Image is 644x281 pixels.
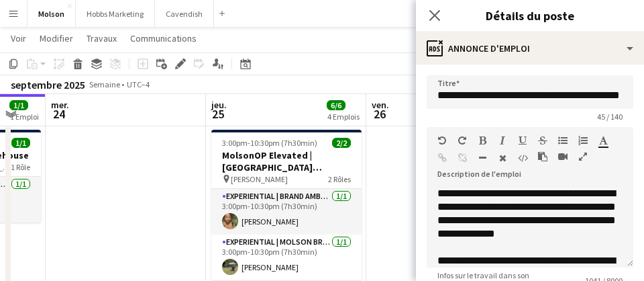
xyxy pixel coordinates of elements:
[370,106,389,122] span: 26
[538,151,547,162] button: Coller comme texte brut
[558,151,568,162] button: Insérer la vidéo
[327,100,345,110] span: 6/6
[518,135,527,146] button: Souligner
[211,130,362,280] app-job-card: 3:00pm-10:30pm (7h30min)2/2MolsonOP Elevated | [GEOGRAPHIC_DATA] ([GEOGRAPHIC_DATA], [GEOGRAPHIC_...
[332,138,351,148] span: 2/2
[11,32,26,44] span: Voir
[125,30,202,47] a: Communications
[372,99,389,111] span: ven.
[81,30,122,47] a: Travaux
[222,138,317,148] span: 3:00pm-10:30pm (7h30min)
[518,153,527,163] button: Code HTML
[40,32,73,44] span: Modifier
[211,149,362,173] h3: MolsonOP Elevated | [GEOGRAPHIC_DATA] ([GEOGRAPHIC_DATA], [GEOGRAPHIC_DATA])
[328,174,351,184] span: 2 Rôles
[327,112,360,122] div: 4 Emplois
[498,153,507,163] button: Effacer la mise en forme
[416,32,644,65] div: Annonce d'emploi
[130,32,197,44] span: Communications
[209,106,227,122] span: 25
[598,135,608,146] button: Couleur du texte
[9,100,28,110] span: 1/1
[458,135,467,146] button: Rétablir
[538,135,547,146] button: Barrer
[558,135,568,146] button: Liste à puces
[11,138,30,148] span: 1/1
[416,7,644,24] h3: Détails du poste
[578,135,588,146] button: Liste numérotée
[11,162,30,172] span: 1 Rôle
[578,151,588,162] button: Plein écran
[478,153,487,163] button: Ligne horizontale
[155,1,214,27] button: Cavendish
[28,1,76,27] button: Molson
[76,1,155,27] button: Hobbs Marketing
[87,32,117,44] span: Travaux
[11,78,85,91] div: septembre 2025
[34,30,78,47] a: Modifier
[498,135,507,146] button: Italique
[5,30,32,47] a: Voir
[127,79,150,89] div: UTC−4
[211,99,227,111] span: jeu.
[478,135,487,146] button: Gras
[51,99,69,111] span: mer.
[49,106,69,122] span: 24
[586,112,633,122] span: 45 / 140
[437,135,447,146] button: Annuler
[211,189,362,235] app-card-role: Experiential | Brand Ambassador1/13:00pm-10:30pm (7h30min)[PERSON_NAME]
[88,79,121,99] span: Semaine 39
[10,112,39,122] div: 1 Emploi
[231,174,288,184] span: [PERSON_NAME]
[211,235,362,280] app-card-role: Experiential | Molson Brand Specialist1/13:00pm-10:30pm (7h30min)[PERSON_NAME]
